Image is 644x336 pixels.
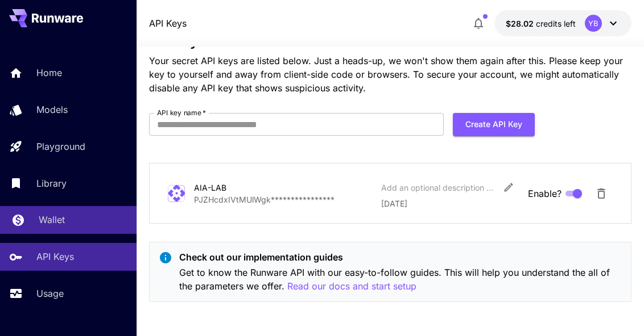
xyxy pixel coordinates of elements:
span: $28.02 [506,19,536,28]
button: Delete API Key [590,182,613,205]
span: Enable? [528,187,562,200]
p: Check out our implementation guides [179,250,621,264]
nav: breadcrumb [149,16,187,30]
button: Read our docs and start setup [287,279,416,293]
div: $28.0152 [506,18,576,30]
button: Edit [498,177,519,198]
p: Playground [36,140,85,153]
div: Add an optional description or comment [381,182,495,194]
p: Home [36,66,62,79]
button: $28.0152YB [494,10,631,36]
a: API Keys [149,16,187,30]
p: Your secret API keys are listed below. Just a heads-up, we won't show them again after this. Plea... [149,54,631,95]
p: Models [36,103,68,116]
p: Library [36,177,67,190]
div: AIA-LAB [194,182,308,194]
span: credits left [536,19,576,28]
p: [DATE] [381,198,519,209]
button: Create API Key [453,113,535,136]
p: API Keys [36,250,74,263]
label: API key name [157,108,206,117]
p: Usage [36,287,64,300]
p: Wallet [39,213,65,226]
div: YB [585,15,602,32]
p: Get to know the Runware API with our easy-to-follow guides. This will help you understand the all... [179,266,621,293]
